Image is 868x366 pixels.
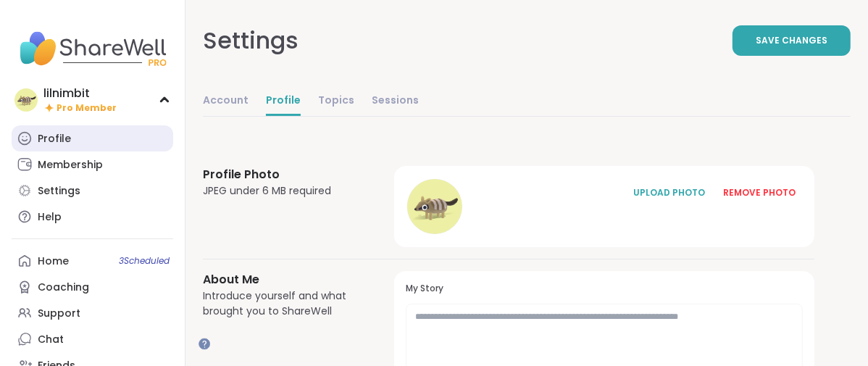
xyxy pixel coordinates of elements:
[43,86,117,101] div: lilnimbit
[203,23,299,58] div: Settings
[12,204,173,230] a: Help
[119,255,170,267] span: 3 Scheduled
[372,87,419,116] a: Sessions
[38,210,62,225] div: Help
[12,248,173,274] a: Home3Scheduled
[203,271,359,288] h3: About Me
[38,158,103,172] div: Membership
[38,184,80,199] div: Settings
[12,178,173,204] a: Settings
[716,178,803,208] button: REMOVE PHOTO
[733,25,851,56] button: Save Changes
[203,183,359,199] div: JPEG under 6 MB required
[38,280,89,295] div: Coaching
[203,87,249,116] a: Account
[38,307,80,321] div: Support
[12,23,173,74] img: ShareWell Nav Logo
[756,34,827,47] span: Save Changes
[723,186,796,199] div: REMOVE PHOTO
[38,132,71,146] div: Profile
[633,186,706,199] div: UPLOAD PHOTO
[626,178,713,208] button: UPLOAD PHOTO
[12,274,173,300] a: Coaching
[318,87,354,116] a: Topics
[406,283,803,295] h3: My Story
[57,102,117,115] span: Pro Member
[38,254,69,269] div: Home
[12,125,173,151] a: Profile
[203,166,359,183] h3: Profile Photo
[14,88,38,112] img: lilnimbit
[266,87,301,116] a: Profile
[203,288,359,319] div: Introduce yourself and what brought you to ShareWell
[12,326,173,352] a: Chat
[12,151,173,178] a: Membership
[199,338,210,349] iframe: Spotlight
[38,333,64,347] div: Chat
[12,300,173,326] a: Support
